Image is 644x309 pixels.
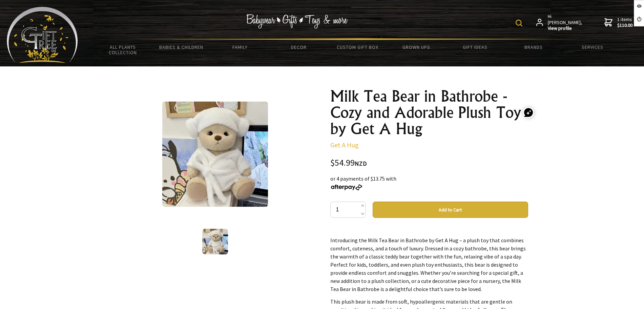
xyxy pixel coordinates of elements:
[246,14,348,28] img: Babywear - Gifts - Toys & more
[202,229,228,254] img: Milk Tea Bear in Bathrobe - Cozy and Adorable Plush Toy by Get A Hug
[548,14,583,32] span: Hi [PERSON_NAME],
[211,40,269,54] a: Family
[563,40,622,54] a: Services
[94,40,152,60] a: All Plants Collection
[548,25,583,32] strong: View profile
[330,141,359,149] a: Get A Hug
[355,160,367,167] span: NZD
[269,40,328,54] a: Decor
[504,40,563,54] a: Brands
[330,236,528,293] p: Introducing the Milk Tea Bear in Bathrobe by Get A Hug – a plush toy that combines comfort, cuten...
[373,202,528,218] button: Add to Cart
[617,22,632,28] strong: $110.00
[330,184,363,190] img: Afterpay
[330,88,528,137] h1: Milk Tea Bear in Bathrobe - Cozy and Adorable Plush Toy by Get A Hug
[328,40,387,54] a: Custom Gift Box
[162,101,268,207] img: Milk Tea Bear in Bathrobe - Cozy and Adorable Plush Toy by Get A Hug
[330,159,528,168] div: $54.99
[387,40,445,54] a: Grown Ups
[7,7,78,63] img: Babyware - Gifts - Toys and more...
[330,174,528,191] div: or 4 payments of $13.75 with
[516,20,522,26] img: product search
[536,14,583,32] a: Hi [PERSON_NAME],View profile
[617,16,632,28] span: 1 items
[445,40,504,54] a: Gift Ideas
[152,40,211,54] a: Babies & Children
[604,14,632,32] a: 1 items$110.00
